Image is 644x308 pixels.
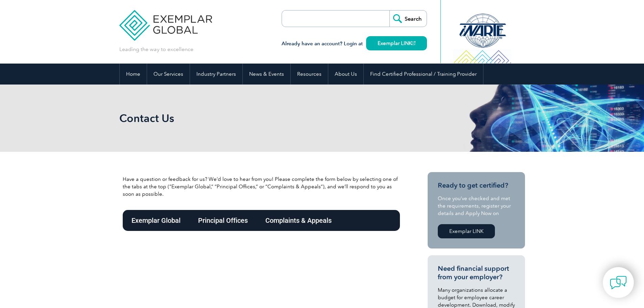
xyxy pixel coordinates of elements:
a: Resources [291,64,328,85]
div: Exemplar Global [123,210,189,231]
a: About Us [328,64,363,85]
input: Search [389,10,427,27]
a: Find Certified Professional / Training Provider [364,64,483,85]
h3: Already have an account? Login at [282,40,427,48]
img: contact-chat.png [610,274,627,291]
a: News & Events [243,64,290,85]
a: Industry Partners [190,64,242,85]
p: Leading the way to excellence [119,46,193,53]
h3: Ready to get certified? [438,181,515,190]
img: open_square.png [412,41,415,45]
h1: Contact Us [119,112,379,125]
div: Principal Offices [189,210,257,231]
h3: Need financial support from your employer? [438,264,515,281]
a: Exemplar LINK [438,224,495,238]
p: Once you’ve checked and met the requirements, register your details and Apply Now on [438,195,515,217]
a: Our Services [147,64,190,85]
a: Home [120,64,147,85]
a: Exemplar LINK [366,36,427,50]
p: Have a question or feedback for us? We’d love to hear from you! Please complete the form below by... [123,175,400,198]
div: Complaints & Appeals [257,210,340,231]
